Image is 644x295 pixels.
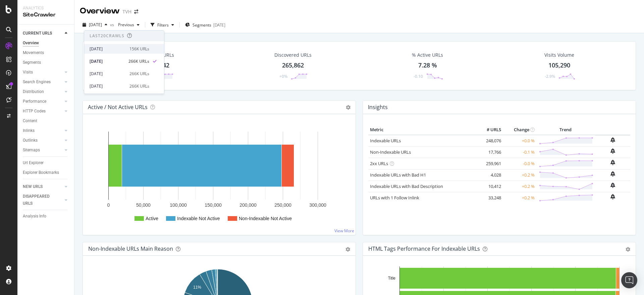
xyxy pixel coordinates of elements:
text: 250,000 [274,202,291,208]
a: CURRENT URLS [23,30,63,37]
div: +0% [279,73,287,79]
div: Open Intercom Messenger [621,272,637,288]
div: 265,862 [282,61,304,70]
a: NEW URLS [23,183,63,190]
text: Non-Indexable Not Active [239,216,292,221]
th: Trend [536,125,595,135]
div: Visits [23,69,33,76]
div: gear [626,247,630,252]
div: bell-plus [610,148,615,154]
span: Segments [193,22,211,28]
div: Content [23,117,37,125]
div: Segments [23,59,41,66]
a: Movements [23,49,69,56]
div: HTML Tags Performance for Indexable URLs [368,245,480,252]
a: Segments [23,59,69,66]
td: 259,961 [476,158,503,169]
h4: Active / Not Active URLs [88,103,148,112]
div: -2.9% [545,73,555,79]
text: 100,000 [170,202,187,208]
td: 248,076 [476,135,503,147]
span: vs [110,22,115,28]
td: +0.2 % [503,181,536,192]
a: URLs with 1 Follow Inlink [370,195,419,201]
div: SiteCrawler [23,11,69,19]
div: bell-plus [610,137,615,143]
div: 7.28 % [418,61,437,70]
a: Analysis Info [23,213,69,220]
div: Sitemaps [23,147,40,154]
a: HTTP Codes [23,108,63,115]
div: 105,290 [548,61,570,70]
div: Last 20 Crawls [90,33,124,39]
div: gear [345,247,350,252]
text: 200,000 [239,202,257,208]
td: 10,412 [476,181,503,192]
a: Indexable URLs with Bad Description [370,183,443,189]
td: -0.1 % [503,146,536,158]
div: [DATE] [90,46,125,52]
div: Analysis Info [23,213,46,220]
div: HTTP Codes [23,108,46,115]
a: Visits [23,69,63,76]
td: -0.0 % [503,158,536,169]
td: +0.2 % [503,169,536,181]
td: 4,028 [476,169,503,181]
div: Filters [157,22,169,28]
div: arrow-right-arrow-left [134,9,138,14]
a: 2xx URLs [370,160,388,166]
div: Url Explorer [23,159,44,166]
a: Distribution [23,88,63,95]
a: Inlinks [23,127,63,134]
div: 266K URLs [129,83,149,89]
a: Performance [23,98,63,105]
text: Title [388,276,396,281]
span: Previous [115,22,134,28]
button: Filters [148,19,177,30]
text: 150,000 [205,202,222,208]
div: 266K URLs [128,58,149,64]
div: Overview [80,5,120,17]
div: Visits Volume [544,52,574,58]
div: 266K URLs [129,71,149,77]
div: [DATE] [90,83,125,89]
text: Indexable Not Active [177,216,220,221]
a: Url Explorer [23,159,69,166]
a: Search Engines [23,79,63,86]
i: Options [346,105,351,110]
div: TVH [122,8,131,15]
div: NEW URLS [23,183,43,190]
td: 17,766 [476,146,503,158]
text: 0 [107,202,110,208]
a: Indexable URLs [370,138,401,144]
text: 300,000 [309,202,326,208]
a: Non-Indexable URLs [370,149,411,155]
div: bell-plus [610,160,615,165]
div: Performance [23,98,46,105]
div: Inlinks [23,127,35,134]
a: Outlinks [23,137,63,144]
a: Sitemaps [23,147,63,154]
svg: A chart. [88,125,350,230]
div: [DATE] [90,71,125,77]
div: Movements [23,49,44,56]
div: Non-Indexable URLs Main Reason [88,245,173,252]
div: bell-plus [610,171,615,177]
a: DISAPPEARED URLS [23,193,63,207]
a: Indexable URLs with Bad H1 [370,172,426,178]
div: Distribution [23,88,44,95]
div: -0.10 [414,73,423,79]
div: [DATE] [90,58,124,64]
div: bell-plus [610,183,615,188]
a: View More [334,228,354,234]
div: Outlinks [23,137,38,144]
text: 11% [193,285,201,290]
div: Analytics [23,5,69,11]
button: Previous [115,19,142,30]
div: Overview [23,40,39,47]
div: 156K URLs [129,46,149,52]
span: 2025 Aug. 19th [89,22,102,28]
div: Search Engines [23,79,51,86]
text: 50,000 [136,202,151,208]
